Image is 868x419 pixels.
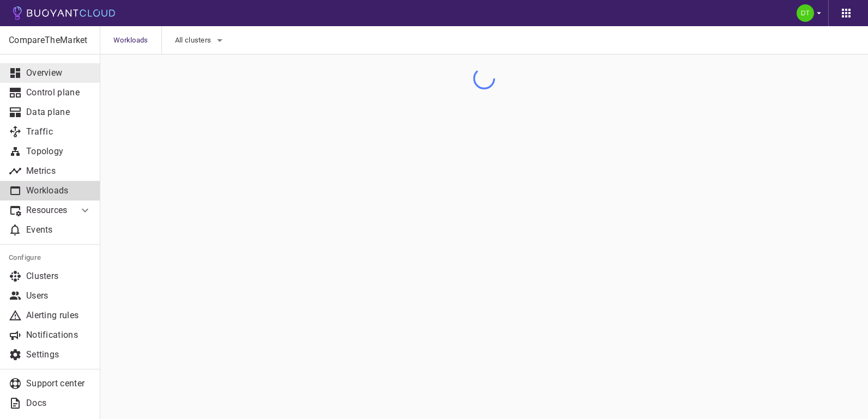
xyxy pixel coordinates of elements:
[175,36,214,45] span: All clusters
[26,146,92,157] p: Topology
[26,205,70,216] p: Resources
[26,185,92,196] p: Workloads
[9,35,91,46] p: CompareTheMarket
[26,107,92,118] p: Data plane
[26,166,92,177] p: Metrics
[797,4,814,22] img: Dimple Dalby
[26,330,92,341] p: Notifications
[26,349,92,360] p: Settings
[175,32,227,48] button: All clusters
[26,290,92,301] p: Users
[26,378,92,389] p: Support center
[26,87,92,98] p: Control plane
[26,271,92,282] p: Clusters
[26,398,92,409] p: Docs
[26,68,92,78] p: Overview
[9,253,92,262] h5: Configure
[26,126,92,137] p: Traffic
[113,26,161,54] span: Workloads
[26,310,92,321] p: Alerting rules
[26,224,92,235] p: Events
